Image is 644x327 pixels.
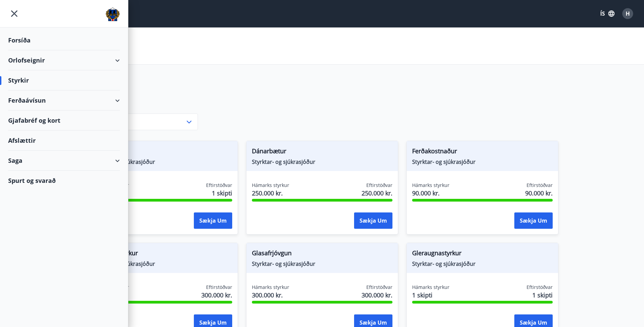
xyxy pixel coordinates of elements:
span: 1 skipti [212,189,232,197]
span: 250.000 kr. [362,189,392,197]
span: Eftirstöðvar [206,182,232,189]
button: Sækja um [354,212,392,229]
span: 90.000 kr. [525,189,553,197]
label: Flokkur [86,105,198,112]
button: Sækja um [514,212,553,229]
span: Eftirstöðvar [527,182,553,189]
span: Styrktar- og sjúkrasjóður [92,158,232,166]
div: Afslættir [8,131,120,151]
span: Eftirstöðvar [527,284,553,291]
div: Styrkir [8,70,120,90]
span: Styrktar- og sjúkrasjóður [92,260,232,268]
img: union_logo [106,7,120,21]
span: Ferðakostnaður [412,147,553,158]
span: Styrktar- og sjúkrasjóður [252,158,392,166]
span: 300.000 kr. [252,291,289,299]
div: Gjafabréf og kort [8,110,120,131]
span: 300.000 kr. [362,291,392,299]
span: Gleraugnastyrkur [412,248,553,260]
button: H [620,5,636,22]
button: Sækja um [194,212,232,229]
div: Orlofseignir [8,50,120,70]
span: 250.000 kr. [252,189,289,197]
span: Hámarks styrkur [412,182,449,189]
span: Eftirstöðvar [206,284,232,291]
span: Eftirstöðvar [366,182,392,189]
span: H [626,10,630,17]
button: ÍS [596,7,618,20]
span: Dánarbætur [252,147,392,158]
span: 1 skipti [532,291,553,299]
div: Spurt og svarað [8,171,120,190]
span: 1 skipti [412,291,449,299]
span: Glasafrjóvgun [252,248,392,260]
span: 300.000 kr. [201,291,232,299]
div: Saga [8,151,120,171]
div: Ferðaávísun [8,90,120,110]
button: menu [8,7,20,20]
span: Eftirstöðvar [366,284,392,291]
div: Forsíða [8,30,120,50]
span: Augnaðgerð [92,147,232,158]
span: Hámarks styrkur [252,284,289,291]
span: Fæðingarstyrkur [92,248,232,260]
span: Hámarks styrkur [252,182,289,189]
span: Styrktar- og sjúkrasjóður [412,158,553,166]
span: Hámarks styrkur [412,284,449,291]
span: Styrktar- og sjúkrasjóður [252,260,392,268]
span: 90.000 kr. [412,189,449,197]
span: Styrktar- og sjúkrasjóður [412,260,553,268]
